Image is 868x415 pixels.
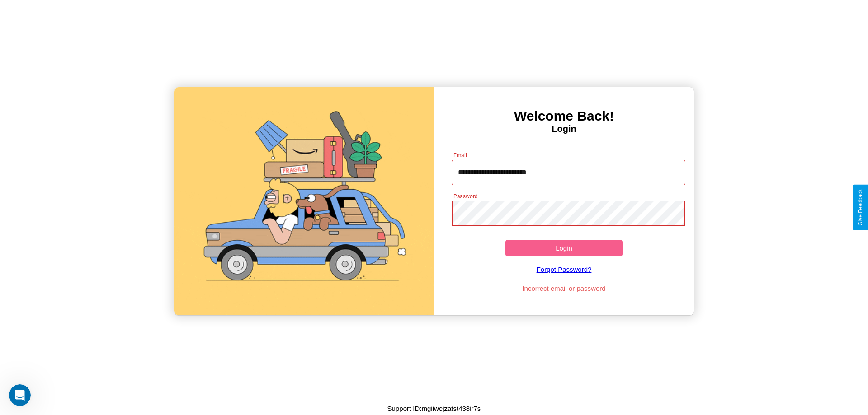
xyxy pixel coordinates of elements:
img: gif [174,87,434,315]
button: Login [505,240,623,256]
h4: Login [434,124,694,134]
iframe: Intercom live chat [9,384,31,406]
p: Incorrect email or password [447,282,681,294]
p: Support ID: mgiiwejzatst438ir7s [387,402,481,415]
label: Email [453,151,467,159]
h3: Welcome Back! [434,108,694,124]
div: Give Feedback [857,189,863,226]
label: Password [453,192,477,200]
a: Forgot Password? [447,256,681,282]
